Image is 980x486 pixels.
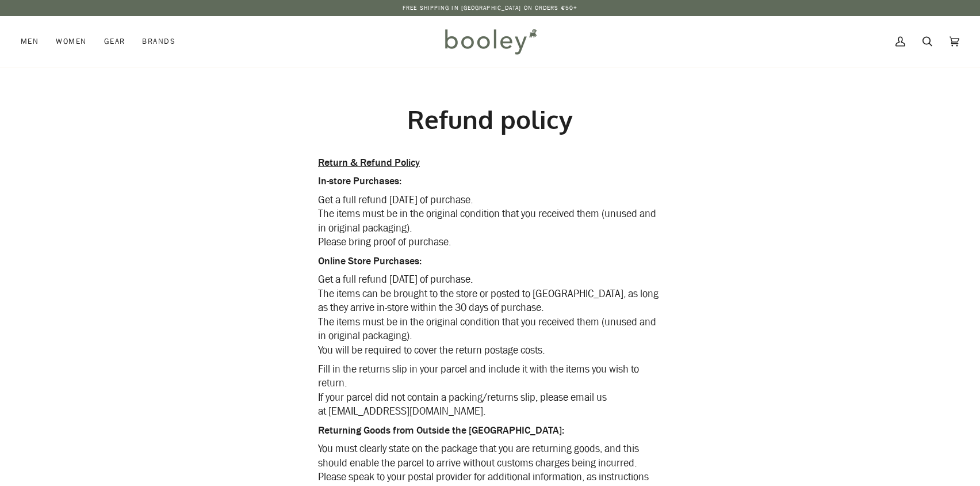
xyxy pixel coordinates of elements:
[440,25,541,58] img: Booley
[95,16,134,67] a: Gear
[318,104,662,135] h1: Refund policy
[318,363,662,419] p: Fill in the returns slip in your parcel and include it with the items you wish to return. If your...
[21,16,47,67] a: Men
[403,3,577,13] p: Free Shipping in [GEOGRAPHIC_DATA] on Orders €50+
[56,36,86,47] span: Women
[104,36,125,47] span: Gear
[47,16,95,67] a: Women
[318,424,564,437] strong: Returning Goods from Outside the [GEOGRAPHIC_DATA]:
[318,255,422,268] strong: Online Store Purchases:
[142,36,175,47] span: Brands
[21,36,39,47] span: Men
[318,174,401,188] strong: In-store Purchases:
[318,156,420,169] u: Return & Refund Policy
[318,193,662,250] p: Get a full refund [DATE] of purchase. The items must be in the original condition that you receiv...
[318,273,662,358] p: Get a full refund [DATE] of purchase. The items can be brought to the store or posted to [GEOGRAP...
[133,16,184,67] a: Brands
